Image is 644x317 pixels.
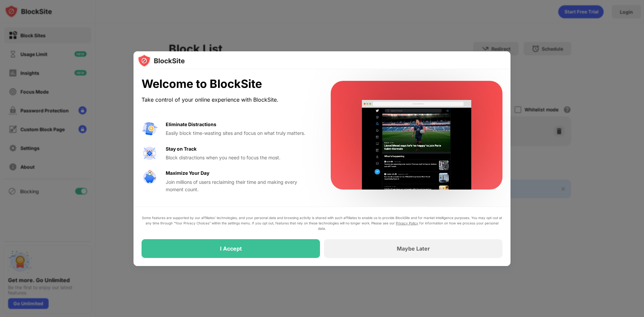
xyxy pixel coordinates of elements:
[142,215,502,231] div: Some features are supported by our affiliates’ technologies, and your personal data and browsing ...
[142,95,315,105] div: Take control of your online experience with BlockSite.
[166,121,216,128] div: Eliminate Distractions
[142,77,315,91] div: Welcome to BlockSite
[220,245,242,252] div: I Accept
[166,154,315,161] div: Block distractions when you need to focus the most.
[396,221,418,225] a: Privacy Policy
[142,169,158,186] img: value-safe-time.svg
[166,169,209,177] div: Maximize Your Day
[142,121,158,137] img: value-avoid-distractions.svg
[397,245,430,252] div: Maybe Later
[142,145,158,161] img: value-focus.svg
[166,178,315,194] div: Join millions of users reclaiming their time and making every moment count.
[166,129,315,137] div: Easily block time-wasting sites and focus on what truly matters.
[166,145,197,153] div: Stay on Track
[138,54,185,67] img: logo-blocksite.svg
